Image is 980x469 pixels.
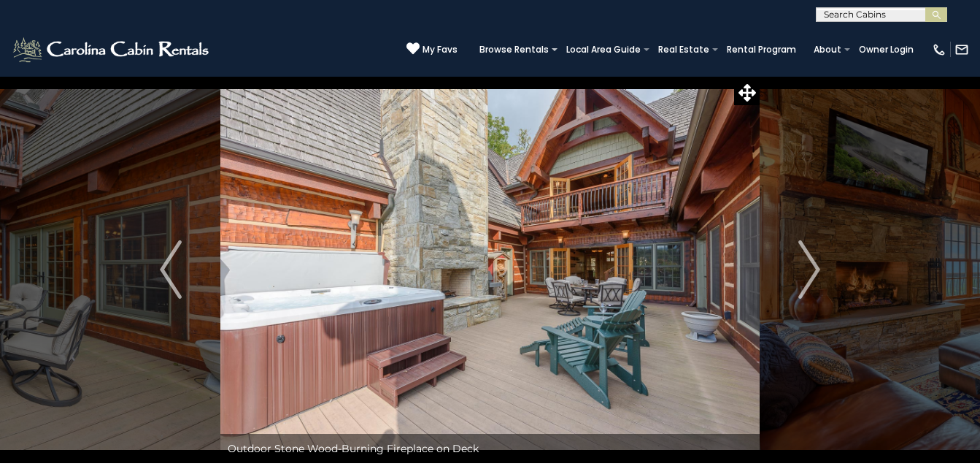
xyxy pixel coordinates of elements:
[160,240,182,299] img: arrow
[932,42,946,57] img: phone-regular-white.png
[406,42,458,57] a: My Favs
[423,43,458,56] span: My Favs
[798,240,820,299] img: arrow
[11,35,213,64] img: White-1-2.png
[954,42,969,57] img: mail-regular-white.png
[651,39,717,60] a: Real Estate
[719,39,803,60] a: Rental Program
[472,39,556,60] a: Browse Rentals
[121,76,220,463] button: Previous
[559,39,648,60] a: Local Area Guide
[806,39,849,60] a: About
[220,434,760,463] div: Outdoor Stone Wood-Burning Fireplace on Deck
[852,39,921,60] a: Owner Login
[760,76,859,463] button: Next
